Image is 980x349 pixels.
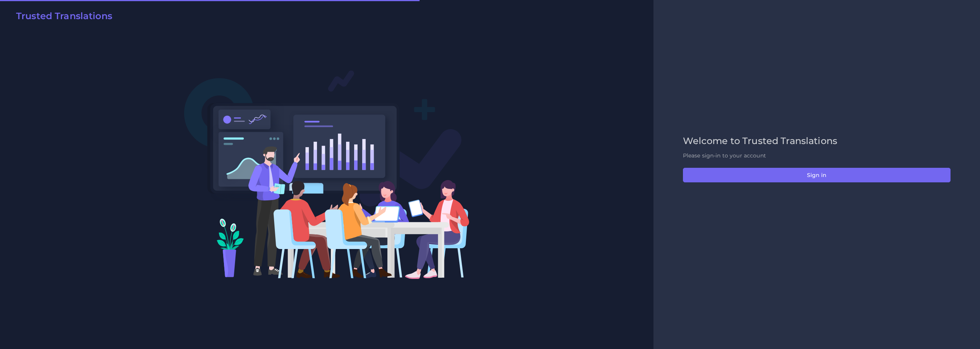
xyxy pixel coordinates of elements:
h2: Trusted Translations [16,11,112,22]
p: Please sign-in to your account [683,152,951,160]
h2: Welcome to Trusted Translations [683,136,951,147]
a: Trusted Translations [11,11,112,25]
button: Sign in [683,168,951,182]
img: Login V2 [184,70,470,279]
